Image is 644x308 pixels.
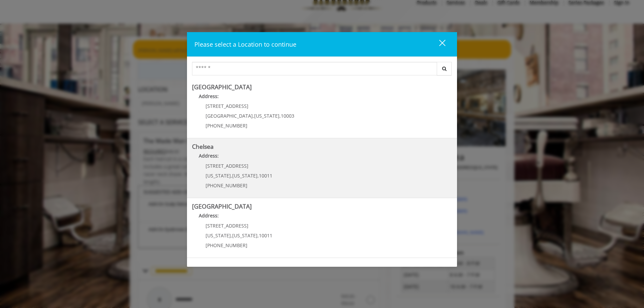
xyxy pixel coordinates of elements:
span: , [253,113,254,119]
span: , [258,232,259,239]
span: [STREET_ADDRESS] [206,103,248,109]
i: Search button [440,66,448,71]
b: Address: [199,212,219,219]
span: [PHONE_NUMBER] [206,182,247,189]
span: [PHONE_NUMBER] [206,242,247,248]
b: Address: [199,152,219,159]
span: , [231,172,232,179]
span: [US_STATE] [232,172,258,179]
b: [GEOGRAPHIC_DATA] [192,202,252,210]
div: close dialog [431,39,445,49]
span: Please select a Location to continue [194,40,296,48]
span: 10011 [259,172,272,179]
button: close dialog [427,37,450,51]
span: , [279,113,281,119]
span: , [231,232,232,239]
input: Search Center [192,62,437,75]
b: [GEOGRAPHIC_DATA] [192,83,252,91]
span: [US_STATE] [254,113,279,119]
span: [GEOGRAPHIC_DATA] [206,113,253,119]
span: [US_STATE] [206,232,231,239]
span: [PHONE_NUMBER] [206,122,247,129]
b: Address: [199,93,219,99]
div: Center Select [192,62,452,79]
span: [US_STATE] [232,232,258,239]
span: [STREET_ADDRESS] [206,163,248,169]
span: , [258,172,259,179]
b: Flatiron [192,262,213,270]
span: 10011 [259,232,272,239]
span: [US_STATE] [206,172,231,179]
span: [STREET_ADDRESS] [206,222,248,229]
span: 10003 [281,113,294,119]
b: Chelsea [192,142,214,150]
